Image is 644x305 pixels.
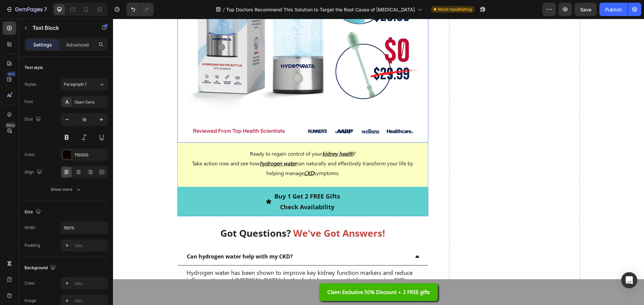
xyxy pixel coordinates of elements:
div: Size [24,115,42,124]
button: 7 [3,3,50,16]
strong: Can hydrogen water help with my CKD? [74,234,180,241]
div: 110000 [74,152,106,158]
span: / [223,6,225,13]
div: Add... [74,298,106,304]
p: Advanced [66,41,89,48]
div: Image [24,298,36,304]
div: Font [24,99,33,105]
button: Save [575,3,597,16]
strong: Claim Exclusive 50% Discount + 2 FREE gifts [214,270,317,277]
div: Beta [5,123,16,128]
span: Need republishing [438,6,472,12]
div: Color [24,152,35,158]
a: Buy 1 Get 2 FREE GiftsCheck Availability [64,168,315,198]
strong: Check Availability [167,184,221,192]
div: Text style [24,65,43,71]
iframe: Design area [113,19,644,305]
div: Align [24,168,43,177]
div: Background [24,263,57,273]
strong: We've Got Answers! [180,208,272,221]
div: Publish [605,6,622,13]
button: Publish [599,3,628,16]
div: Width [24,225,36,231]
p: Settings [33,41,52,48]
div: Add... [74,281,106,287]
p: Hydrogen water has been shown to improve key kidney function markers and reduce inflammation and ... [73,250,306,266]
p: Take action now and see how can naturally and effectively transform your life by helping manage s... [70,140,309,159]
strong: Buy 1 Get 2 FREE Gifts [161,173,227,181]
div: 450 [6,71,16,77]
span: Top Doctors Recommend This Solution to Target the Root Cause of [MEDICAL_DATA] [226,6,415,13]
div: Undo/Redo [126,3,154,16]
p: 7 [44,5,47,13]
u: CKD [191,151,201,158]
input: Auto [61,222,107,234]
div: Open Intercom Messenger [621,272,637,288]
div: Open Sans [74,99,106,105]
u: hydrogen water [147,141,183,148]
button: Paragraph 1 [61,78,108,90]
span: Paragraph 1 [64,81,87,87]
p: Text Block [33,24,90,32]
button: Show more [24,183,108,196]
p: Ready to regain control of your ? [70,130,309,140]
div: Padding [24,242,40,248]
div: Color [24,280,35,286]
div: Styles [24,81,36,87]
a: Claim Exclusive 50% Discount + 2 FREE gifts [206,264,325,282]
div: Size [24,208,42,217]
div: Add... [74,243,106,249]
div: Show more [51,186,82,193]
u: kidney health [209,131,240,138]
span: Save [580,7,591,12]
strong: Got Questions? [107,208,178,221]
